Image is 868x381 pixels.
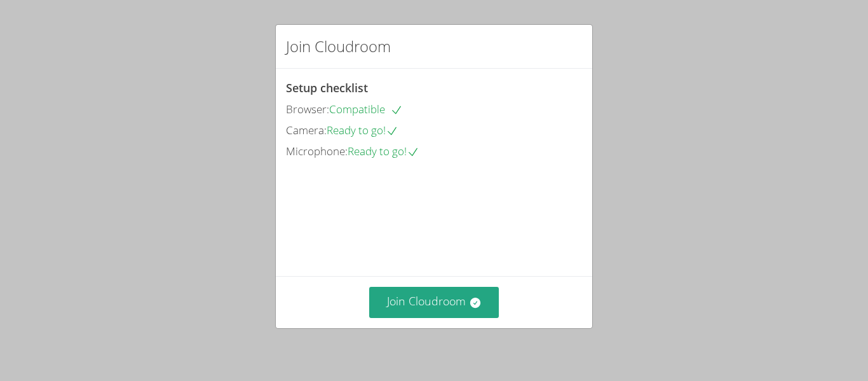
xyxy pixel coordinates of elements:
[327,123,398,137] span: Ready to go!
[329,102,403,116] span: Compatible
[286,102,329,116] span: Browser:
[286,123,327,137] span: Camera:
[286,144,348,158] span: Microphone:
[348,144,419,158] span: Ready to go!
[369,287,499,318] button: Join Cloudroom
[286,80,368,95] span: Setup checklist
[286,35,391,58] h2: Join Cloudroom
